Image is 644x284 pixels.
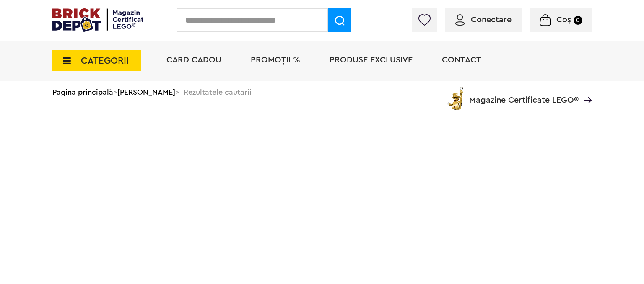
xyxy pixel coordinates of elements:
[81,56,129,65] span: CATEGORII
[579,85,592,93] a: Magazine Certificate LEGO®
[251,56,300,64] a: PROMOȚII %
[471,15,512,24] span: Conectare
[166,56,221,64] a: Card Cadou
[455,15,512,24] a: Conectare
[442,56,481,64] a: Contact
[574,16,582,25] small: 0
[330,56,413,64] a: Produse exclusive
[556,15,571,24] span: Coș
[469,85,579,104] span: Magazine Certificate LEGO®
